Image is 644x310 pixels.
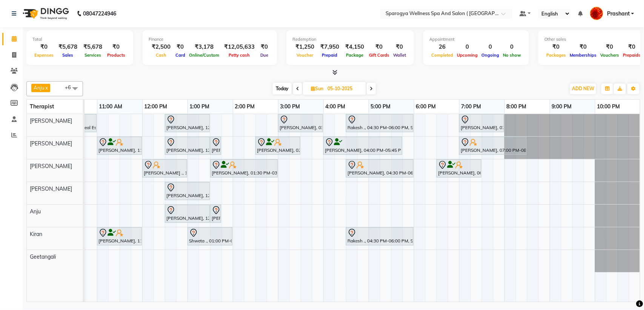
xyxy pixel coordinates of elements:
div: Shweta ., 01:00 PM-02:00 PM, Swedish 60 Min [188,228,232,244]
span: Cash [154,52,168,58]
div: ₹0 [544,43,568,51]
span: Wallet [391,52,408,58]
a: 7:00 PM [460,101,483,112]
div: [PERSON_NAME], 07:00 PM-08:00 PM, Swedish 60 Min [460,115,503,131]
div: [PERSON_NAME], 12:30 PM-01:30 PM, Swedish 60 Min [166,138,209,154]
button: ADD NEW [570,83,596,94]
div: ₹3,178 [187,43,221,51]
a: 4:00 PM [324,101,347,112]
span: [PERSON_NAME] [30,117,72,124]
a: 9:00 PM [550,101,574,112]
span: Due [258,52,270,58]
span: ADD NEW [572,86,594,91]
div: ₹2,500 [149,43,174,51]
div: ₹1,250 [292,43,317,51]
span: Petty cash [227,52,252,58]
div: [PERSON_NAME], 04:30 PM-06:00 PM, Swedish 90 Min [347,160,413,176]
div: [PERSON_NAME], 03:00 PM-04:00 PM, Swedish 60 Min [279,115,322,131]
span: Today [273,83,292,94]
a: 2:00 PM [233,101,257,112]
a: 6:00 PM [414,101,438,112]
div: 0 [455,43,480,51]
div: ₹5,678 [80,43,105,51]
span: Vouchers [598,52,621,58]
div: ₹0 [391,43,408,51]
div: ₹7,950 [317,43,342,51]
div: [PERSON_NAME], 02:30 PM-03:30 PM, Swedish 60 Min [256,138,300,154]
div: Appointment [429,36,523,43]
div: Total [32,36,127,43]
span: [PERSON_NAME] [30,163,72,170]
span: Therapist [30,103,54,110]
span: +6 [65,84,77,90]
a: 3:00 PM [278,101,302,112]
span: Gift Cards [367,52,391,58]
span: Kiran [30,231,42,238]
span: Package [344,52,365,58]
div: [PERSON_NAME], 12:30 PM-01:30 PM, Swedish 60 Min [166,183,209,199]
a: 12:00 PM [143,101,169,112]
span: Anju [30,208,41,215]
div: Rakesh ., 04:30 PM-06:00 PM, Swedish 90 Min [347,115,413,131]
a: 1:00 PM [188,101,212,112]
span: Expenses [32,52,55,58]
img: Prashant [590,7,603,20]
div: [PERSON_NAME], 12:30 PM-01:30 PM, Swedish 60 Min [166,115,209,131]
span: Completed [429,52,455,58]
div: [PERSON_NAME], 07:00 PM-08:30 PM, Swedish 90 Min [460,138,526,154]
a: 5:00 PM [369,101,393,112]
span: Prepaids [621,52,642,58]
span: Products [105,52,127,58]
div: Redemption [292,36,408,43]
div: [PERSON_NAME], 01:30 PM-01:40 PM, 10 mins complimentary Service [211,206,220,222]
div: [PERSON_NAME], 11:00 AM-12:00 PM, Swedish 60 Min [98,138,141,154]
span: [PERSON_NAME] [30,185,72,192]
div: ₹12,05,633 [221,43,258,51]
div: [PERSON_NAME], 11:00 AM-12:00 PM, Swedish 60 Min [98,228,141,244]
span: Sun [309,86,325,91]
div: ₹0 [32,43,55,51]
div: ₹0 [598,43,621,51]
div: ₹0 [568,43,598,51]
span: Card [174,52,187,58]
div: ₹5,678 [55,43,80,51]
span: No show [501,52,523,58]
div: [PERSON_NAME] ., 12:00 PM-01:00 PM, Swedish 60 Min [143,160,186,176]
span: Anju [34,85,45,91]
div: ₹0 [258,43,271,51]
div: [PERSON_NAME], 01:30 PM-01:40 PM, 10 mins complimentary Service [211,138,220,154]
a: x [45,85,48,91]
div: [PERSON_NAME], 12:30 PM-01:30 PM, Swedish 60 Min [166,206,209,222]
div: [PERSON_NAME], 04:00 PM-05:45 PM, [DEMOGRAPHIC_DATA] 90 Min [324,138,401,154]
a: 11:00 AM [97,101,124,112]
span: Prashant [607,10,630,18]
div: 0 [501,43,523,51]
span: Services [83,52,103,58]
a: 10:00 PM [595,101,622,112]
div: ₹0 [105,43,127,51]
span: Packages [544,52,568,58]
a: 8:00 PM [505,101,529,112]
span: Ongoing [480,52,501,58]
span: [PERSON_NAME] [30,140,72,147]
img: logo [19,3,71,24]
span: Online/Custom [187,52,221,58]
span: Voucher [295,52,315,58]
div: [PERSON_NAME], 01:30 PM-03:00 PM, Swedish 90 Min [211,160,277,176]
div: [PERSON_NAME], 06:30 PM-07:30 PM, Swedish 60 Min [437,160,481,176]
div: ₹0 [174,43,187,51]
div: Rakesh ., 04:30 PM-06:00 PM, Swedish 90 Min [347,228,413,244]
span: Sales [61,52,75,58]
span: Memberships [568,52,598,58]
div: Finance [149,36,271,43]
span: Geetangali [30,253,56,260]
div: ₹4,150 [342,43,367,51]
b: 08047224946 [83,3,116,24]
div: ₹0 [367,43,391,51]
div: 26 [429,43,455,51]
input: 2025-10-05 [325,83,363,94]
span: Upcoming [455,52,480,58]
span: Prepaid [320,52,340,58]
div: ₹0 [621,43,642,51]
div: 0 [480,43,501,51]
